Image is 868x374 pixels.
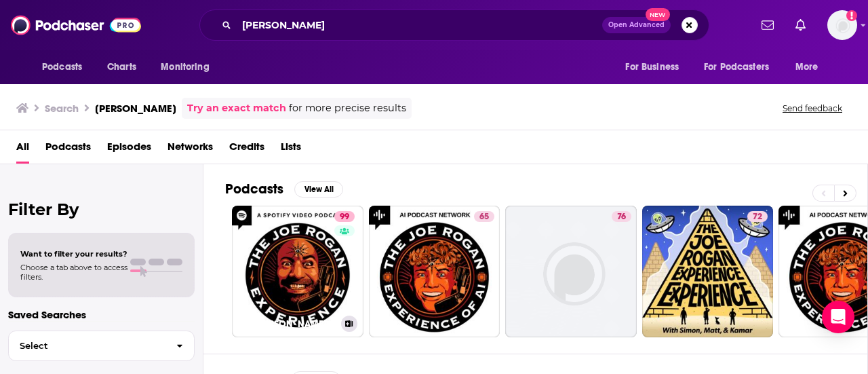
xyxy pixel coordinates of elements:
span: Select [9,341,165,350]
button: Show profile menu [827,10,857,40]
button: open menu [616,54,696,80]
a: Episodes [107,136,151,164]
a: All [16,136,29,164]
a: Lists [281,136,301,164]
a: 99The [PERSON_NAME] Experience [232,206,363,337]
button: open menu [33,54,100,80]
a: Charts [98,54,144,80]
h3: The [PERSON_NAME] Experience [237,318,336,330]
a: Try an exact match [187,100,286,116]
button: open menu [695,54,789,80]
a: 76 [505,206,637,337]
span: 72 [753,210,762,224]
button: open menu [151,54,226,80]
span: Logged in as abasu [827,10,857,40]
a: Credits [229,136,264,164]
span: Charts [107,58,136,77]
h2: Podcasts [225,181,283,198]
span: 65 [479,210,489,224]
button: open menu [786,54,835,80]
a: 76 [612,211,631,222]
input: Search podcasts, credits, & more... [237,14,602,36]
span: for more precise results [289,100,406,116]
p: Saved Searches [8,308,195,321]
a: 65 [369,206,500,337]
button: Send feedback [778,102,846,114]
div: Search podcasts, credits, & more... [199,10,709,41]
div: Open Intercom Messenger [822,301,854,333]
span: Open Advanced [608,22,665,29]
span: 76 [617,210,626,224]
button: Open AdvancedNew [602,17,671,33]
a: 72 [747,211,768,222]
span: For Podcasters [704,58,769,77]
a: 99 [334,211,355,222]
span: New [646,8,670,21]
span: Podcasts [42,58,82,77]
a: Show notifications dropdown [756,14,779,37]
button: Select [8,331,195,361]
h2: Filter By [8,200,195,219]
a: Show notifications dropdown [790,14,811,37]
a: Networks [167,136,213,164]
h3: Search [45,102,79,115]
h3: [PERSON_NAME] [95,102,176,115]
span: Choose a tab above to access filters. [20,263,127,282]
a: PodcastsView All [225,181,343,198]
span: 99 [340,210,349,224]
span: For Business [625,58,679,77]
span: Monitoring [161,58,209,77]
img: User Profile [827,10,857,40]
span: More [795,58,818,77]
a: Podcasts [45,136,91,164]
a: 65 [474,211,494,222]
img: Podchaser - Follow, Share and Rate Podcasts [11,12,141,38]
a: 72 [642,206,774,337]
button: View All [294,181,343,198]
span: Want to filter your results? [20,249,127,259]
svg: Add a profile image [846,10,857,21]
